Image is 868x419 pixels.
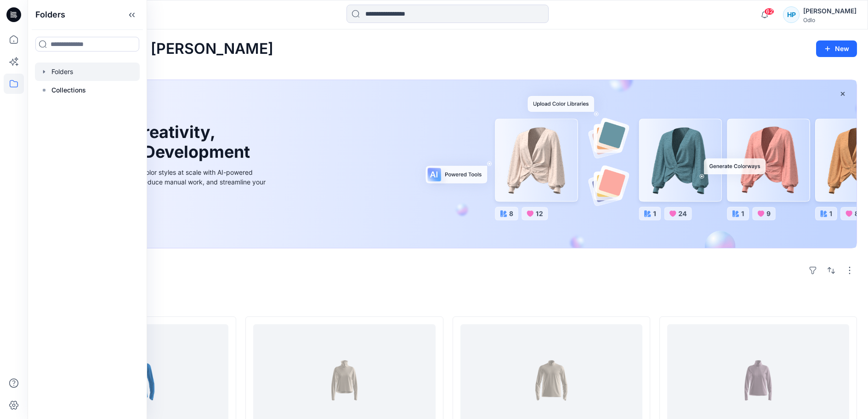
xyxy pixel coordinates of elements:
[764,8,774,15] span: 62
[816,40,857,57] button: New
[803,17,857,23] div: Odlo
[51,85,86,96] p: Collections
[39,40,273,57] h2: Welcome back, [PERSON_NAME]
[61,207,268,226] a: Discover more
[803,6,857,17] div: [PERSON_NAME]
[61,167,268,196] div: Explore ideas faster and recolor styles at scale with AI-powered tools that boost creativity, red...
[61,122,254,162] h1: Unleash Creativity, Speed Up Development
[39,296,857,307] h4: Styles
[783,6,800,23] div: HP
